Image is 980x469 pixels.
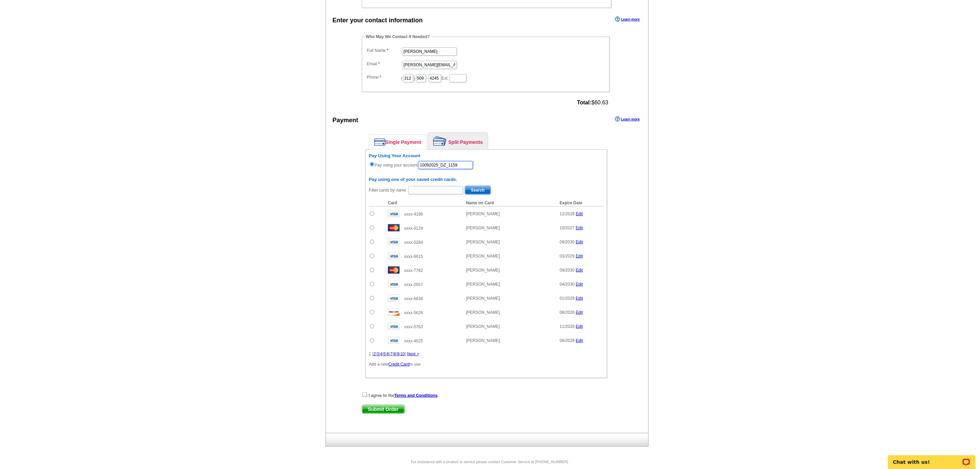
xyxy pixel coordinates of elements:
[388,281,400,288] img: visa.gif
[369,135,426,149] a: Single Payment
[577,100,608,106] span: $60.63
[369,361,603,367] p: Add a new to use
[465,186,491,194] span: Search
[560,282,575,287] span: 04/2030
[576,268,583,273] a: Edit
[577,100,591,105] strong: Total:
[388,295,400,302] img: visa.gif
[560,240,575,244] span: 09/2030
[404,240,423,245] span: xxxx-0284
[560,268,575,273] span: 09/2030
[433,136,447,146] img: split-payment.png
[576,254,583,259] a: Edit
[404,282,423,287] span: xxxx-2657
[404,254,423,259] span: xxxx-6615
[383,352,386,356] a: 5
[576,296,583,301] a: Edit
[615,116,640,122] a: Learn more
[365,72,606,83] dd: ( ) - Ext.
[397,352,399,356] a: 9
[394,393,438,398] a: Terms and Conditions
[466,310,500,315] span: [PERSON_NAME]
[466,268,500,273] span: [PERSON_NAME]
[404,324,423,329] span: xxxx-5763
[400,352,405,356] a: 10
[463,199,556,207] th: Name on Card
[367,61,401,67] label: Email
[428,133,488,149] a: Split Payments
[560,324,575,329] span: 11/2028
[418,161,473,169] input: PO #:
[404,226,423,231] span: xxxx-0129
[388,210,400,217] img: visa.gif
[615,16,640,22] a: Learn more
[560,310,575,315] span: 06/2026
[576,211,583,216] a: Edit
[388,252,400,260] img: visa.gif
[374,138,386,146] img: single-payment.png
[407,352,419,356] a: Next >
[466,254,500,259] span: [PERSON_NAME]
[576,226,583,230] a: Edit
[560,338,575,343] span: 06/2029
[466,338,500,343] span: [PERSON_NAME]
[369,351,603,357] div: 1 | | | | | | | | | |
[380,352,382,356] a: 4
[466,240,500,244] span: [PERSON_NAME]
[404,339,423,343] span: xxxx-4025
[576,324,583,329] a: Edit
[404,296,423,301] span: xxxx-6838
[365,34,430,40] legend: Who May We Contact If Needed?
[369,177,603,182] h6: Pay using one of your saved credit cards.
[388,238,400,245] img: visa.gif
[388,309,400,316] img: disc.gif
[576,338,583,343] a: Edit
[362,405,404,413] span: Submit Order
[576,240,583,244] a: Edit
[466,296,500,301] span: [PERSON_NAME]
[367,47,401,54] label: Full Name
[388,266,400,274] img: mast.gif
[333,16,423,25] div: Enter your contact information
[404,310,423,315] span: xxxx-5626
[466,211,500,216] span: [PERSON_NAME]
[404,212,423,217] span: xxxx-4196
[560,296,575,301] span: 01/2029
[333,116,358,125] div: Payment
[560,254,575,259] span: 03/2029
[466,226,500,230] span: [PERSON_NAME]
[388,323,400,330] img: visa.gif
[374,352,376,356] a: 2
[377,352,379,356] a: 3
[369,153,603,170] div: Pay using your account
[576,310,583,315] a: Edit
[465,186,491,195] button: Search
[884,447,980,469] iframe: LiveChat chat widget
[369,393,439,398] strong: I agree to the .
[388,362,409,367] a: Credit Card
[369,153,603,159] h6: Pay Using Your Account
[466,324,500,329] span: [PERSON_NAME]
[390,352,393,356] a: 7
[576,282,583,287] a: Edit
[394,352,396,356] a: 8
[388,224,400,231] img: mast.gif
[560,226,575,230] span: 10/2027
[367,74,401,80] label: Phone
[388,337,400,344] img: visa.gif
[560,211,575,216] span: 12/2028
[556,199,603,207] th: Expire Date
[404,268,423,273] span: xxxx-7782
[387,352,389,356] a: 6
[369,187,406,193] label: Filter cards by name
[385,199,463,207] th: Card
[466,282,500,287] span: [PERSON_NAME]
